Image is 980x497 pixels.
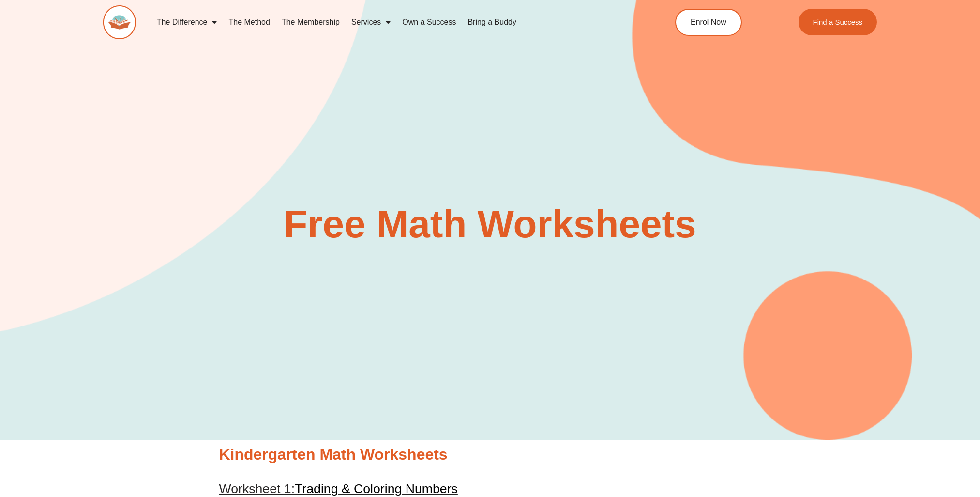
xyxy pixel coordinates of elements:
span: Find a Success [813,18,863,26]
span: Worksheet 1: [219,481,295,496]
a: Enrol Now [675,9,742,36]
span: Enrol Now [691,18,726,26]
a: Worksheet 1:Trading & Coloring Numbers [219,481,458,496]
nav: Menu [151,11,631,33]
h2: Free Math Worksheets [214,205,766,244]
a: Services [346,11,396,33]
a: Bring a Buddy [462,11,522,33]
a: The Method [223,11,275,33]
a: Find a Success [799,9,877,35]
a: Own a Success [396,11,462,33]
h2: Kindergarten Math Worksheets [219,445,761,465]
a: The Difference [151,11,223,33]
a: The Membership [276,11,346,33]
span: Trading & Coloring Numbers [295,481,458,496]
